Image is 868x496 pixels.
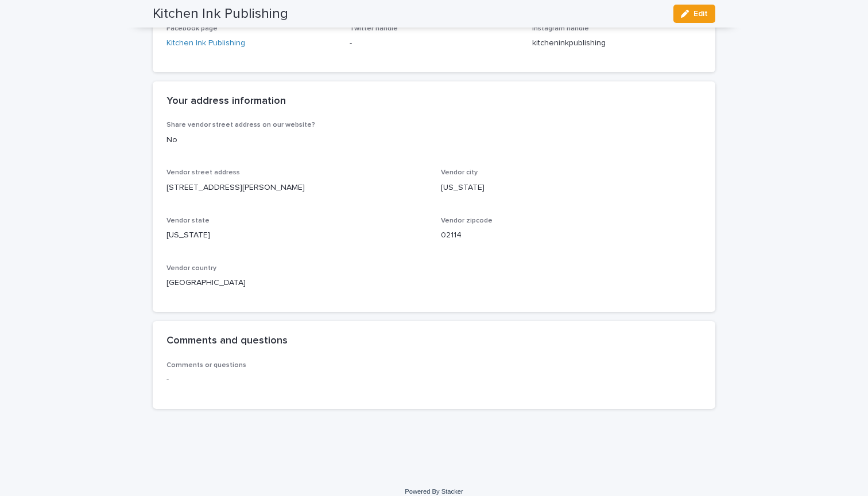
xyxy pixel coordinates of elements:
[673,5,715,23] button: Edit
[693,10,708,18] span: Edit
[441,229,702,241] p: 02114
[166,134,702,146] p: No
[166,25,218,32] span: Facebook page
[166,362,246,369] span: Comments or questions
[166,95,286,108] h2: Your address information
[405,488,463,495] a: Powered By Stacker
[166,277,427,289] p: [GEOGRAPHIC_DATA]
[166,265,216,272] span: Vendor country
[166,335,288,347] h2: Comments and questions
[166,182,427,194] p: [STREET_ADDRESS][PERSON_NAME]
[166,217,210,224] span: Vendor state
[153,6,288,22] h2: Kitchen Ink Publishing
[532,37,702,49] p: kitcheninkpublishing
[166,374,702,386] p: -
[166,169,240,176] span: Vendor street address
[441,169,478,176] span: Vendor city
[532,25,589,32] span: Instagram handle
[350,37,519,49] p: -
[166,39,245,47] a: Kitchen Ink Publishing
[441,217,493,224] span: Vendor zipcode
[350,25,398,32] span: Twitter handle
[441,182,702,194] p: [US_STATE]
[166,122,315,128] span: Share vendor street address on our website?
[166,229,427,241] p: [US_STATE]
